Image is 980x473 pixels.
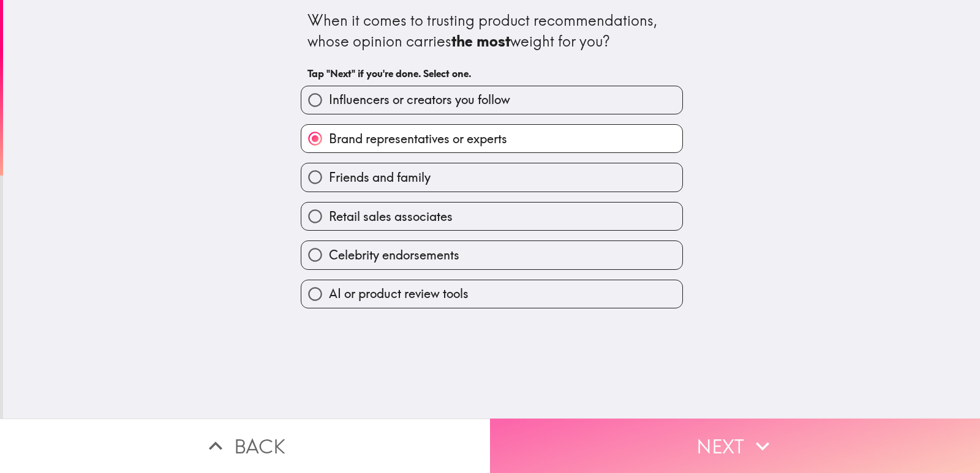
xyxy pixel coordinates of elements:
[301,280,682,308] button: AI or product review tools
[329,285,469,302] span: AI or product review tools
[307,67,676,80] h6: Tap "Next" if you're done. Select one.
[329,208,453,225] span: Retail sales associates
[329,91,510,108] span: Influencers or creators you follow
[301,125,682,152] button: Brand representatives or experts
[301,203,682,230] button: Retail sales associates
[307,10,676,51] div: When it comes to trusting product recommendations, whose opinion carries weight for you?
[301,163,682,191] button: Friends and family
[329,169,431,186] span: Friends and family
[301,241,682,269] button: Celebrity endorsements
[301,86,682,114] button: Influencers or creators you follow
[329,247,459,264] span: Celebrity endorsements
[451,32,510,50] b: the most
[329,130,507,147] span: Brand representatives or experts
[490,419,980,473] button: Next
